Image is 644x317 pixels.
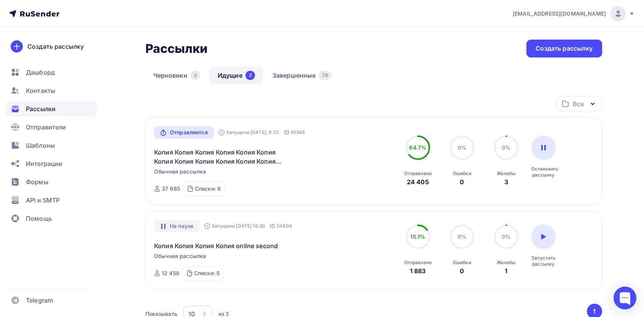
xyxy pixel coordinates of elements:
[404,170,432,177] div: Отправлено
[6,174,97,190] a: Формы
[453,260,471,266] div: Ошибки
[410,233,425,240] span: 15.1%
[162,269,179,277] div: 12 459
[6,83,97,98] a: Контакты
[145,41,208,56] h2: Рассылки
[190,71,200,80] div: 3
[154,148,285,166] a: Копия Копия Копия Копия Копия Копия Копия Копия Копия Копия Копия Копия Копия Копия Копия Копия К...
[404,260,432,266] div: Отправлено
[556,96,602,111] button: Все
[26,86,55,95] span: Контакты
[457,233,466,240] span: 0%
[145,67,208,84] a: Черновики3
[162,185,180,193] div: 37 665
[319,71,331,80] div: 78
[497,170,515,177] div: Жалобы
[513,10,606,18] span: [EMAIL_ADDRESS][DOMAIN_NAME]
[26,123,66,132] span: Отправители
[497,260,515,266] div: Жалобы
[26,196,60,205] span: API и SMTP
[502,233,510,240] span: 0%
[536,44,593,53] div: Создать рассылку
[270,222,275,230] span: ID
[291,129,305,136] span: 55365
[460,266,464,276] div: 0
[531,255,556,267] div: Запустить рассылку
[407,177,429,186] div: 24 405
[6,101,97,116] a: Рассылки
[26,296,53,305] span: Telegram
[6,65,97,80] a: Дашборд
[26,159,62,168] span: Интеграции
[154,252,206,260] span: Обычная рассылка
[457,144,466,151] span: 0%
[505,266,507,276] div: 1
[27,42,84,51] div: Создать рассылку
[284,129,289,136] span: ID
[218,129,279,135] div: Запущена [DATE], 9:23
[195,185,221,193] div: Списки: 6
[204,223,265,229] div: Запущена [DATE] 16:20
[154,126,214,139] a: Отправляется
[502,144,510,151] span: 0%
[513,6,635,21] a: [EMAIL_ADDRESS][DOMAIN_NAME]
[460,177,464,186] div: 0
[26,104,56,113] span: Рассылки
[210,67,263,84] a: Идущие2
[531,166,556,178] div: Остановить рассылку
[26,141,55,150] span: Шаблоны
[154,220,199,232] div: На паузе
[6,138,97,153] a: Шаблоны
[277,222,292,230] span: 54604
[573,99,583,108] div: Все
[26,177,48,186] span: Формы
[154,241,278,250] a: Копия Копия Копия Копия online second
[265,67,340,84] a: Завершенные78
[409,144,426,151] span: 64.7%
[26,214,52,223] span: Помощь
[154,168,206,175] span: Обычная рассылка
[194,269,220,277] div: Списки: 5
[6,119,97,135] a: Отправители
[410,266,426,276] div: 1 883
[26,68,55,77] span: Дашборд
[453,170,471,177] div: Ошибки
[245,71,255,80] div: 2
[504,177,508,186] div: 3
